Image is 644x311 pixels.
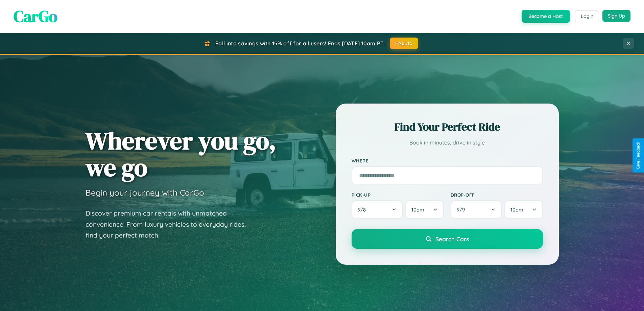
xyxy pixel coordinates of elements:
button: Sign Up [602,10,630,22]
label: Pick-up [352,192,444,198]
button: 9/8 [352,200,403,219]
p: Discover premium car rentals with unmatched convenience. From luxury vehicles to everyday rides, ... [86,208,255,241]
h3: Begin your journey with CarGo [86,187,204,198]
span: Fall into savings with 15% off for all users! Ends [DATE] 10am PT. [215,40,385,47]
span: Search Cars [435,235,469,243]
button: 10am [504,200,543,219]
span: 10am [411,206,424,213]
label: Drop-off [451,192,543,198]
span: 9 / 8 [358,206,369,213]
span: 10am [510,206,523,213]
button: FALL15 [390,38,418,49]
div: Give Feedback [636,142,641,169]
button: 9/9 [451,200,502,219]
button: Login [575,10,599,22]
button: 10am [405,200,444,219]
button: Become a Host [522,10,570,23]
button: Search Cars [352,229,543,249]
label: Where [352,158,543,163]
h1: Wherever you go, we go [86,127,276,181]
p: Book in minutes, drive in style [352,138,543,148]
h2: Find Your Perfect Ride [352,119,543,134]
span: CarGo [14,5,57,27]
span: 9 / 9 [457,206,468,213]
